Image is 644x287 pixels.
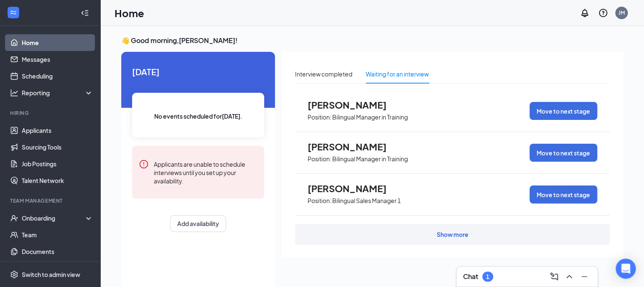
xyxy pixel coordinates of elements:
a: Sourcing Tools [22,139,93,155]
button: Move to next stage [529,185,597,203]
p: Bilingual Manager in Training [332,155,408,163]
button: Move to next stage [529,144,597,162]
div: Open Intercom Messenger [616,259,636,279]
h1: Home [115,6,144,20]
button: Move to next stage [529,102,597,120]
div: JM [619,9,625,16]
div: Interview completed [295,69,352,79]
svg: UserCheck [10,214,18,222]
svg: ComposeMessage [549,272,559,282]
p: Position: [308,113,331,121]
a: Talent Network [22,172,93,189]
svg: Analysis [10,89,18,97]
button: Add availability [170,215,226,232]
span: [PERSON_NAME] [308,183,400,194]
svg: WorkstreamLogo [9,8,18,17]
a: Messages [22,51,93,68]
a: Scheduling [22,68,93,84]
a: Documents [22,243,93,260]
span: [PERSON_NAME] [308,99,400,110]
div: Show more [437,230,468,239]
button: ChevronUp [563,270,576,283]
a: Job Postings [22,155,93,172]
a: Applicants [22,122,93,139]
svg: ChevronUp [564,272,574,282]
span: No events scheduled for [DATE] . [154,112,242,121]
div: Team Management [10,197,92,204]
div: Hiring [10,109,92,117]
span: [DATE] [132,65,264,78]
div: Applicants are unable to schedule interviews until you set up your availability. [154,159,257,185]
h3: 👋 Good morning, [PERSON_NAME] ! [121,36,623,45]
p: Position: [308,197,331,205]
p: Position: [308,155,331,163]
span: [PERSON_NAME] [308,141,400,152]
a: Team [22,226,93,243]
div: 1 [486,273,489,280]
button: ComposeMessage [547,270,561,283]
div: Onboarding [22,214,86,222]
a: Surveys [22,260,93,277]
p: Bilingual Manager in Training [332,113,408,121]
div: Waiting for an interview [366,69,429,79]
h3: Chat [463,272,478,281]
svg: Collapse [81,9,89,17]
div: Switch to admin view [22,270,80,279]
a: Home [22,34,93,51]
svg: Settings [10,270,18,279]
svg: Minimize [579,272,589,282]
svg: Error [139,159,149,169]
div: Reporting [22,89,94,97]
button: Minimize [578,270,591,283]
svg: Notifications [580,8,590,18]
p: Bilingual Sales Manager 1 [332,197,401,205]
svg: QuestionInfo [598,8,608,18]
